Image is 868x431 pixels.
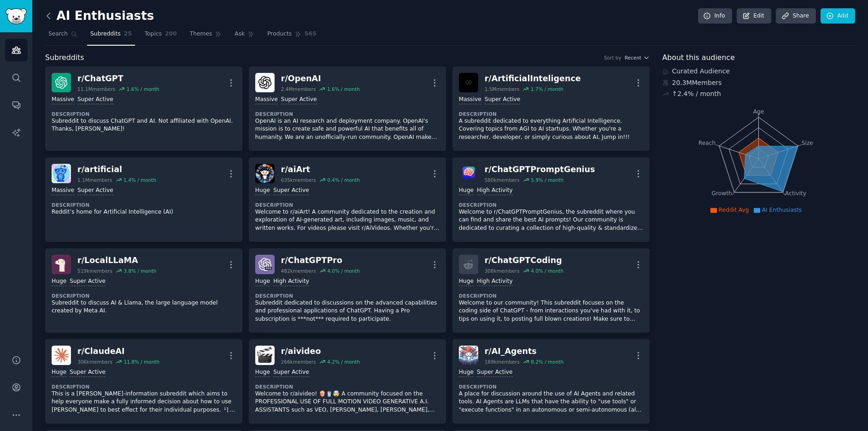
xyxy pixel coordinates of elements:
div: High Activity [477,186,513,195]
span: Search [48,30,68,38]
a: Search [45,27,81,46]
dt: Description [459,293,643,299]
div: Huge [52,368,66,377]
a: aivideor/aivideo266kmembers4.2% / monthHugeSuper ActiveDescriptionWelcome to r/aivideo! 🍿🥤🤯 A com... [249,339,446,424]
dt: Description [459,202,643,208]
div: Super Active [70,277,106,286]
div: Super Active [273,186,309,195]
span: 200 [165,30,177,38]
span: Topics [145,30,162,38]
p: Welcome to r/aiArt! A community dedicated to the creation and exploration of AI-generated art, in... [255,208,440,233]
div: Huge [255,368,270,377]
div: Sort by [604,54,622,61]
dt: Description [255,293,440,299]
tspan: Activity [785,190,806,197]
span: Subreddits [45,52,84,64]
a: Add [821,8,855,24]
a: Ask [231,27,258,46]
div: 2.4M members [281,86,316,92]
span: About this audience [663,52,735,64]
a: ChatGPTPromptGeniusr/ChatGPTPromptGenius580kmembers5.9% / monthHugeHigh ActivityDescriptionWelcom... [452,157,650,242]
h2: AI Enthusiasts [45,9,154,24]
img: ChatGPT [52,73,71,92]
div: Huge [255,277,270,286]
div: r/ AI_Agents [485,346,563,357]
span: 25 [124,30,132,38]
img: ClaudeAI [52,346,71,365]
div: Huge [52,277,66,286]
p: OpenAI is an AI research and deployment company. OpenAI's mission is to create safe and powerful ... [255,117,440,142]
tspan: Size [801,139,813,146]
img: aivideo [255,346,275,365]
div: Massive [52,96,74,104]
div: Huge [459,186,474,195]
span: Products [267,30,292,38]
div: High Activity [273,277,309,286]
div: 308k members [485,268,520,274]
a: artificialr/artificial1.1Mmembers1.4% / monthMassiveSuper ActiveDescriptionReddit’s home for Arti... [45,157,242,242]
div: 4.2 % / month [327,359,360,365]
p: A subreddit dedicated to everything Artificial Intelligence. Covering topics from AGI to AI start... [459,117,643,142]
a: Themes [187,27,225,46]
a: ChatGPTPror/ChatGPTPro482kmembers4.0% / monthHugeHigh ActivityDescriptionSubreddit dedicated to d... [249,248,446,333]
dt: Description [459,383,643,390]
div: 306k members [77,359,112,365]
div: 1.7 % / month [531,86,563,92]
img: OpenAI [255,73,275,92]
div: r/ ClaudeAI [77,346,159,357]
div: Huge [255,186,270,195]
div: r/ ChatGPTPro [281,255,360,266]
a: r/ChatGPTCoding308kmembers4.0% / monthHugeHigh ActivityDescriptionWelcome to our community! This ... [452,248,650,333]
div: 20.3M Members [663,78,856,88]
button: Recent [625,54,650,61]
div: Massive [52,186,74,195]
div: 189k members [485,359,520,365]
span: Subreddits [90,30,121,38]
div: Huge [459,277,474,286]
a: Share [776,8,815,24]
div: 3.8 % / month [123,268,156,274]
img: LocalLLaMA [52,255,71,274]
div: 11.8 % / month [123,359,159,365]
p: Subreddit to discuss AI & Llama, the large language model created by Meta AI. [52,299,236,315]
div: Curated Audience [663,66,856,76]
img: aiArt [255,164,275,183]
tspan: Age [753,108,764,115]
span: Ask [235,30,245,38]
span: 565 [305,30,317,38]
a: AI_Agentsr/AI_Agents189kmembers8.2% / monthHugeSuper ActiveDescriptionA place for discussion arou... [452,339,650,424]
div: 11.1M members [77,86,115,92]
dt: Description [52,202,236,208]
div: r/ ChatGPT [77,73,159,84]
a: Edit [737,8,771,24]
tspan: Reach [698,139,716,146]
div: 0.4 % / month [327,177,360,183]
a: ClaudeAIr/ClaudeAI306kmembers11.8% / monthHugeSuper ActiveDescriptionThis is a [PERSON_NAME]-info... [45,339,242,424]
a: OpenAIr/OpenAI2.4Mmembers1.6% / monthMassiveSuper ActiveDescriptionOpenAI is an AI research and d... [249,66,446,151]
p: Welcome to our community! This subreddit focuses on the coding side of ChatGPT - from interaction... [459,299,643,323]
div: 1.1M members [77,177,112,183]
img: ChatGPTPromptGenius [459,164,478,183]
div: 635k members [281,177,316,183]
div: r/ ChatGPTCoding [485,255,563,266]
div: Super Active [485,96,521,104]
img: ChatGPTPro [255,255,275,274]
span: Recent [625,54,641,61]
a: Info [698,8,732,24]
p: Subreddit dedicated to discussions on the advanced capabilities and professional applications of ... [255,299,440,323]
div: Huge [459,368,474,377]
span: AI Enthusiasts [762,207,802,213]
a: ArtificialInteligencer/ArtificialInteligence1.5Mmembers1.7% / monthMassiveSuper ActiveDescription... [452,66,650,151]
div: 5.9 % / month [531,177,563,183]
div: Super Active [273,368,309,377]
span: Reddit Avg [719,207,749,213]
div: Super Active [477,368,513,377]
div: 1.6 % / month [127,86,159,92]
div: r/ aivideo [281,346,360,357]
img: AI_Agents [459,346,478,365]
div: ↑ 2.4 % / month [672,89,721,99]
div: r/ ArtificialInteligence [485,73,581,84]
img: ArtificialInteligence [459,73,478,92]
div: r/ LocalLLaMA [77,255,156,266]
div: 1.6 % / month [327,86,360,92]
